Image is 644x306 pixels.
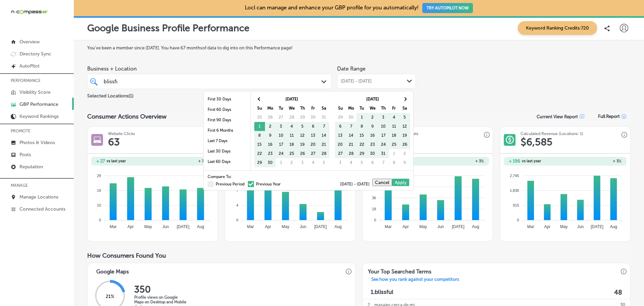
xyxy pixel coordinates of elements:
td: 30 [346,113,357,122]
span: vs last year [522,159,541,163]
tspan: Mar [527,224,534,229]
label: Previous Year [248,182,281,186]
p: Reputation [19,164,43,170]
td: 7 [319,122,329,131]
td: 1 [276,158,286,167]
tspan: Jun [577,224,584,229]
td: 2 [399,149,410,158]
span: Full Report [598,114,620,119]
h2: + 3 [428,159,484,164]
li: First 30 Days [204,94,251,104]
td: 9 [367,122,378,131]
li: First 6 Months [204,125,251,136]
td: 7 [346,122,357,131]
th: Sa [399,104,410,113]
li: First 60 Days [204,104,251,115]
td: 18 [389,131,399,140]
tspan: Apr [544,224,550,229]
tspan: 0 [374,218,376,222]
th: Fr [308,104,319,113]
tspan: 0 [517,218,519,222]
td: 2 [367,113,378,122]
p: Visibility Score [19,89,51,95]
td: 5 [399,113,410,122]
tspan: 10 [97,203,101,207]
span: % [619,159,622,164]
th: We [367,104,378,113]
span: Keyword Ranking Credits: 720 [518,21,597,35]
tspan: Mar [247,224,254,229]
td: 1 [254,122,265,131]
td: 23 [265,149,276,158]
tspan: 36 [372,196,376,200]
span: Consumer Actions Overview [87,113,167,120]
td: 7 [378,158,389,167]
button: TRY AUTOPILOT NOW [422,3,473,13]
td: 16 [265,140,276,149]
p: Directory Sync [19,51,51,57]
td: 8 [357,122,367,131]
td: 22 [357,140,367,149]
th: We [286,104,297,113]
p: Selected Locations ( 1 ) [87,90,133,99]
tspan: Mar [385,224,392,229]
td: 2 [265,122,276,131]
td: 14 [319,131,329,140]
td: 30 [367,149,378,158]
img: 660ab0bf-5cc7-4cb8-ba1c-48b5ae0f18e60NCTV_CLogo_TV_Black_-500x88.png [11,9,48,15]
td: 31 [319,113,329,122]
label: You've been a member since [DATE] . You have 67 months of data to dig into on this Performance page! [87,45,631,50]
p: See how you rank against your competitors [366,277,465,284]
tspan: Aug [334,224,341,229]
tspan: 29 [97,173,101,177]
td: 16 [367,131,378,140]
h2: + 27 [96,159,105,164]
th: [DATE] [265,95,319,104]
td: 30 [265,158,276,167]
h1: $ 6,585 [521,136,552,148]
td: 10 [378,122,389,131]
p: Posts [19,152,31,158]
tspan: [DATE] [452,224,465,229]
th: Su [335,104,346,113]
td: 1 [357,113,367,122]
h2: + 3 [565,159,622,164]
td: 4 [286,122,297,131]
td: 27 [308,149,319,158]
td: 23 [367,140,378,149]
li: Last 90 Days [204,167,251,177]
tspan: [DATE] [591,224,603,229]
td: 3 [276,122,286,131]
tspan: May [144,224,152,229]
th: [DATE] [346,95,399,104]
th: Mo [346,104,357,113]
span: [DATE] - [DATE] [340,182,372,186]
span: vs last year [107,159,126,163]
tspan: 915 [513,203,519,207]
td: 20 [335,140,346,149]
tspan: 18 [372,207,376,211]
h3: Google Maps [91,263,134,277]
td: 30 [308,113,319,122]
td: 21 [319,140,329,149]
button: Apply [392,179,409,186]
td: 5 [297,122,308,131]
p: Photos & Videos [19,140,55,145]
td: 6 [367,158,378,167]
tspan: Apr [265,224,271,229]
li: First 90 Days [204,115,251,125]
tspan: Jun [300,224,306,229]
tspan: Mar [110,224,117,229]
p: Overview [19,39,40,45]
p: Google Business Profile Performance [87,23,250,34]
td: 3 [378,113,389,122]
h2: + 75 [153,159,209,164]
td: 6 [308,122,319,131]
td: 19 [297,140,308,149]
th: Mo [265,104,276,113]
td: 20 [308,140,319,149]
span: [DATE] - [DATE] [341,79,372,84]
td: 4 [346,158,357,167]
td: 29 [335,113,346,122]
td: 5 [319,158,329,167]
